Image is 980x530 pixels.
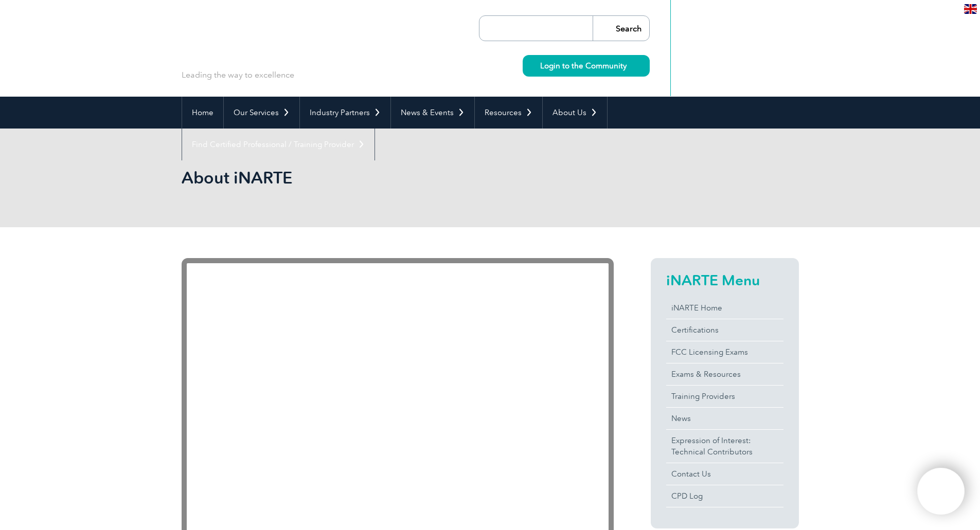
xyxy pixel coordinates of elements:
[182,170,614,186] h2: About iNARTE
[475,97,542,129] a: Resources
[627,63,632,68] img: svg+xml;nitro-empty-id=MzU4OjIyMw==-1;base64,PHN2ZyB2aWV3Qm94PSIwIDAgMTEgMTEiIHdpZHRoPSIxMSIgaGVp...
[666,485,783,507] a: CPD Log
[666,463,783,485] a: Contact Us
[182,129,375,160] a: Find Certified Professional / Training Provider
[300,97,390,129] a: Industry Partners
[666,272,783,288] h2: iNARTE Menu
[391,97,474,129] a: News & Events
[964,4,977,14] img: en
[666,297,783,319] a: iNARTE Home
[666,430,783,463] a: Expression of Interest:Technical Contributors
[182,69,294,81] p: Leading the way to excellence
[666,363,783,385] a: Exams & Resources
[666,408,783,429] a: News
[666,341,783,363] a: FCC Licensing Exams
[666,386,783,407] a: Training Providers
[523,55,650,77] a: Login to the Community
[224,97,299,129] a: Our Services
[928,479,954,504] img: svg+xml;nitro-empty-id=OTA2OjExNg==-1;base64,PHN2ZyB2aWV3Qm94PSIwIDAgNDAwIDQwMCIgd2lkdGg9IjQwMCIg...
[543,97,607,129] a: About Us
[182,97,223,129] a: Home
[593,16,649,41] input: Search
[666,319,783,341] a: Certifications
